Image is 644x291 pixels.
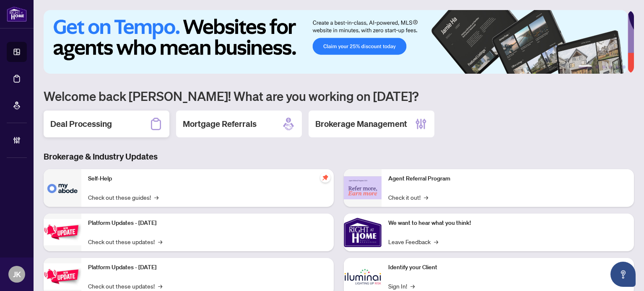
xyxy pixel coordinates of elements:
span: → [158,237,162,246]
h2: Deal Processing [50,118,112,130]
button: 6 [622,65,626,69]
h2: Brokerage Management [315,118,407,130]
p: We want to hear what you think! [388,219,627,228]
img: Platform Updates - July 8, 2025 [44,263,81,290]
p: Identify your Client [388,263,627,272]
img: Platform Updates - July 21, 2025 [44,219,81,245]
img: Self-Help [44,169,81,207]
h1: Welcome back [PERSON_NAME]! What are you working on [DATE]? [44,88,634,104]
a: Check out these updates!→ [88,237,162,246]
button: 3 [602,65,605,69]
a: Check it out!→ [388,193,428,202]
img: We want to hear what you think! [344,214,382,251]
button: Open asap [610,262,636,287]
p: Platform Updates - [DATE] [88,263,327,272]
span: pushpin [320,173,330,183]
img: logo [7,6,27,22]
img: Agent Referral Program [344,176,382,199]
a: Leave Feedback→ [388,237,438,246]
button: 1 [579,65,592,69]
span: → [410,281,415,291]
span: → [158,281,162,291]
span: JK [13,268,21,280]
a: Check out these guides!→ [88,193,158,202]
p: Agent Referral Program [388,174,627,183]
span: → [434,237,438,246]
span: → [424,193,428,202]
h2: Mortgage Referrals [183,118,257,130]
button: 2 [595,65,599,69]
button: 4 [609,65,612,69]
p: Platform Updates - [DATE] [88,219,327,228]
h3: Brokerage & Industry Updates [44,151,634,162]
img: Slide 0 [44,10,628,74]
span: → [154,193,158,202]
button: 5 [615,65,619,69]
a: Check out these updates!→ [88,281,162,291]
a: Sign In!→ [388,281,415,291]
p: Self-Help [88,174,327,183]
